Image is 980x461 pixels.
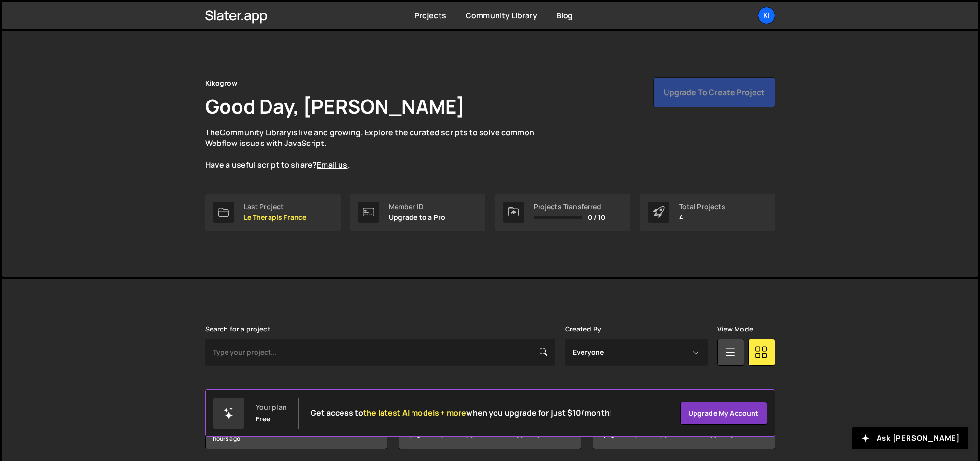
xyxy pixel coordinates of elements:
[205,194,341,230] a: Last Project Le Therapis France
[534,203,606,211] div: Projects Transferred
[414,10,446,21] a: Projects
[256,415,270,423] div: Free
[317,159,347,170] a: Email us
[220,127,291,138] a: Community Library
[717,325,753,333] label: View Mode
[389,203,446,211] div: Member ID
[205,77,237,89] div: Kikogrow
[679,203,725,211] div: Total Projects
[556,10,573,21] a: Blog
[205,127,553,171] p: The is live and growing. Explore the curated scripts to solve common Webflow issues with JavaScri...
[311,408,612,418] h2: Get access to when you upgrade for just $10/month!
[256,403,287,411] div: Your plan
[205,325,270,333] label: Search for a project
[593,389,775,449] a: Su SuiFest Created by [PERSON_NAME] 1 page, last updated by [PERSON_NAME] [DATE]
[852,427,968,449] button: Ask [PERSON_NAME]
[466,10,537,21] a: Community Library
[244,203,307,211] div: Last Project
[758,7,775,24] a: Ki
[588,214,606,221] span: 0 / 10
[680,402,767,425] a: Upgrade my account
[679,214,725,221] p: 4
[205,389,387,449] a: La La Ventures Created by [PERSON_NAME] 1 page, last updated by [PERSON_NAME] about 6 hours ago
[363,407,466,418] span: the latest AI models + more
[244,214,307,221] p: Le Therapis France
[399,389,581,449] a: Le Le Therapis France Created by [PERSON_NAME] 1 page, last updated by [PERSON_NAME] [DATE]
[205,93,465,119] h1: Good Day, [PERSON_NAME]
[565,325,602,333] label: Created By
[389,214,446,221] p: Upgrade to a Pro
[205,339,555,366] input: Type your project...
